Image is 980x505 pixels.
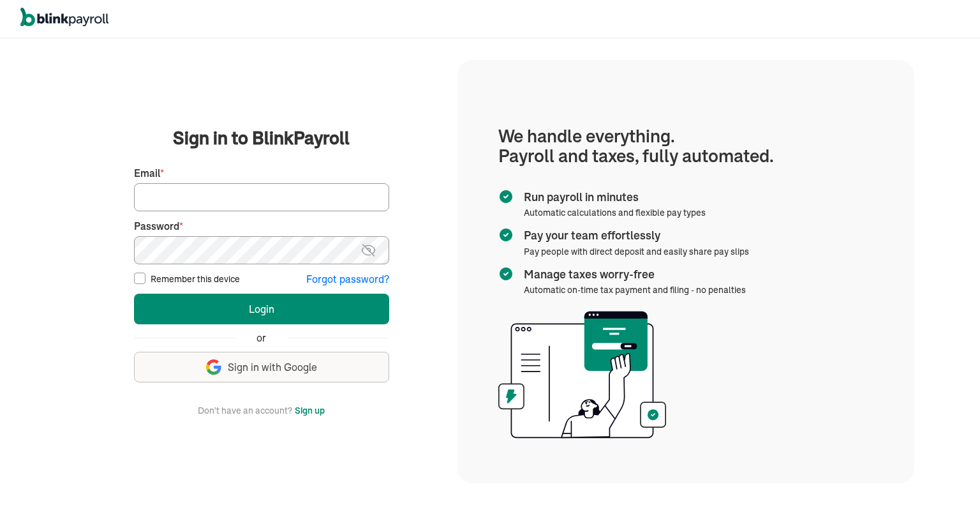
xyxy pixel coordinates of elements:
img: logo [20,8,108,27]
span: Run payroll in minutes [524,189,701,206]
label: Email [134,166,389,181]
label: Password [134,219,389,234]
button: Forgot password? [306,272,389,287]
span: Sign in with Google [228,360,317,375]
button: Login [134,294,389,324]
span: Sign in to BlinkPayroll [173,125,350,151]
img: eye [360,243,376,258]
input: Your email address [134,183,389,211]
span: Manage taxes worry-free [524,266,741,283]
button: Sign up [295,403,325,418]
button: Sign in with Google [134,352,389,382]
span: Automatic calculations and flexible pay types [524,207,706,218]
img: checkmark [498,189,514,204]
h1: We handle everything. Payroll and taxes, fully automated. [498,126,873,166]
span: or [256,331,266,345]
span: Pay people with direct deposit and easily share pay slips [524,246,749,257]
img: google [206,359,221,375]
label: Remember this device [151,273,240,285]
span: Automatic on-time tax payment and filing - no penalties [524,284,746,296]
img: checkmark [498,227,514,243]
img: illustration [498,307,666,442]
span: Don't have an account? [198,403,292,418]
span: Pay your team effortlessly [524,227,744,244]
img: checkmark [498,266,514,282]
